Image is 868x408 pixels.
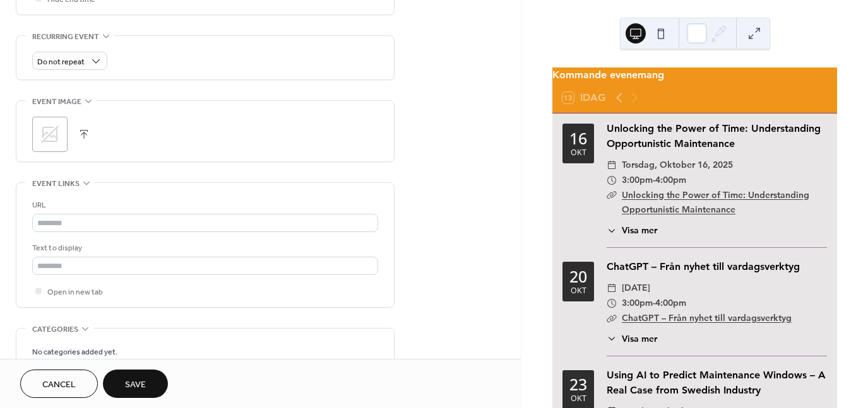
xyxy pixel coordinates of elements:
[607,332,617,346] div: ​
[607,311,617,326] div: ​
[622,158,733,173] span: torsdag, oktober 16, 2025
[552,67,837,83] div: Kommande evenemang
[103,370,168,398] button: Save
[569,131,587,146] div: 16
[607,158,617,173] div: ​
[32,95,81,108] span: Event image
[607,188,617,203] div: ​
[569,376,587,392] div: 23
[607,369,826,396] a: Using AI to Predict Maintenance Windows – A Real Case from Swedish Industry
[607,260,800,272] a: ChatGPT – Från nyhet till vardagsverktyg
[37,55,85,69] span: Do not repeat
[607,296,617,311] div: ​
[607,332,657,346] button: ​Visa mer
[653,296,655,311] span: -
[42,378,76,392] span: Cancel
[653,173,655,188] span: -
[32,323,78,336] span: Categories
[622,224,657,237] span: Visa mer
[622,296,653,311] span: 3:00pm
[47,286,103,299] span: Open in new tab
[125,378,146,392] span: Save
[622,281,650,296] span: [DATE]
[32,199,376,212] div: URL
[32,30,99,44] span: Recurring event
[655,296,686,311] span: 4:00pm
[569,269,587,284] div: 20
[607,224,617,237] div: ​
[571,395,586,403] div: okt
[607,281,617,296] div: ​
[571,149,586,157] div: okt
[622,312,792,323] a: ChatGPT – Från nyhet till vardagsverktyg
[32,346,117,359] span: No categories added yet.
[20,370,98,398] button: Cancel
[607,173,617,188] div: ​
[32,177,80,190] span: Event links
[32,117,68,152] div: ;
[571,287,586,295] div: okt
[32,242,376,255] div: Text to display
[622,189,809,216] a: Unlocking the Power of Time: Understanding Opportunistic Maintenance
[655,173,686,188] span: 4:00pm
[622,332,657,346] span: Visa mer
[607,224,657,237] button: ​Visa mer
[607,122,821,149] a: Unlocking the Power of Time: Understanding Opportunistic Maintenance
[622,173,653,188] span: 3:00pm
